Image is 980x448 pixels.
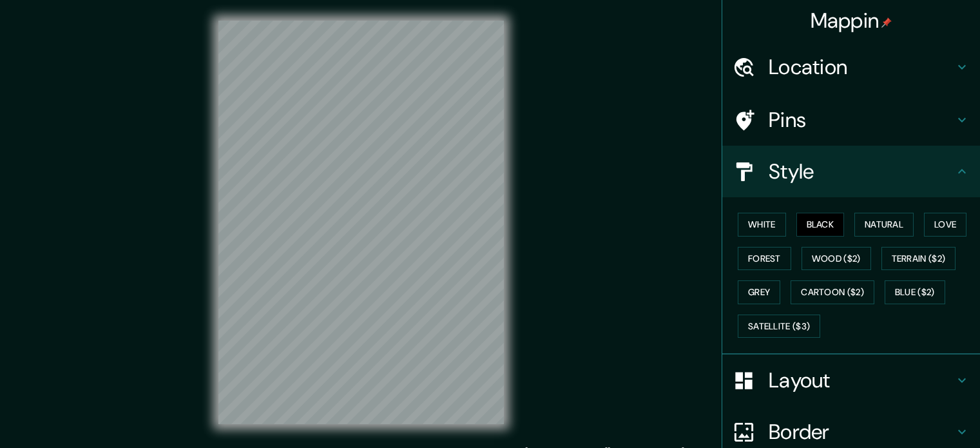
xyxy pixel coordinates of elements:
button: Black [796,213,845,237]
button: Wood ($2) [802,247,871,271]
button: White [738,213,786,237]
h4: Style [769,159,954,184]
button: Satellite ($3) [738,315,820,338]
button: Grey [738,280,780,304]
div: Pins [722,94,980,146]
img: pin-icon.png [881,17,892,28]
canvas: Map [218,21,504,424]
div: Location [722,41,980,93]
button: Terrain ($2) [881,247,956,271]
h4: Layout [769,367,954,393]
button: Love [924,213,966,237]
h4: Location [769,54,954,80]
button: Forest [738,247,791,271]
h4: Border [769,419,954,445]
h4: Pins [769,107,954,133]
button: Blue ($2) [885,280,945,304]
button: Cartoon ($2) [791,280,874,304]
h4: Mappin [811,8,892,34]
button: Natural [854,213,914,237]
div: Style [722,146,980,197]
div: Layout [722,355,980,406]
